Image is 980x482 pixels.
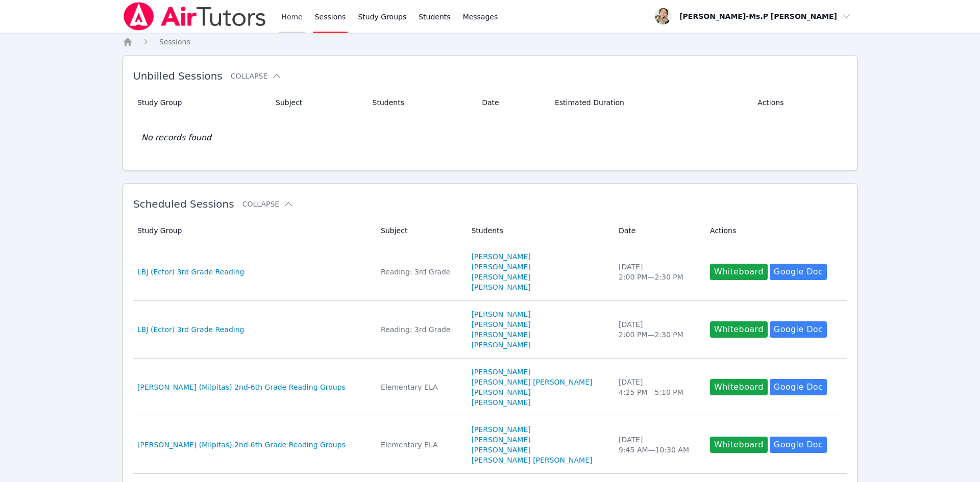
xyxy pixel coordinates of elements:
a: LBJ (Ector) 3rd Grade Reading [137,324,244,335]
tr: [PERSON_NAME] (Milpitas) 2nd-6th Grade Reading GroupsElementary ELA[PERSON_NAME][PERSON_NAME] [PE... [133,359,847,416]
span: Sessions [159,38,190,46]
a: [PERSON_NAME] [471,262,530,272]
div: [DATE] 2:00 PM — 2:30 PM [619,319,698,340]
div: [DATE] 9:45 AM — 10:30 AM [619,435,698,455]
span: Unbilled Sessions [133,70,223,82]
div: Elementary ELA [381,382,459,392]
th: Subject [269,90,366,115]
th: Date [612,218,704,243]
th: Students [366,90,476,115]
a: [PERSON_NAME] [471,424,530,435]
div: [DATE] 2:00 PM — 2:30 PM [619,262,698,282]
tr: [PERSON_NAME] (Milpitas) 2nd-6th Grade Reading GroupsElementary ELA[PERSON_NAME][PERSON_NAME][PER... [133,416,847,474]
th: Date [476,90,549,115]
a: [PERSON_NAME] [471,387,530,397]
a: [PERSON_NAME] [471,397,530,408]
a: [PERSON_NAME] (Milpitas) 2nd-6th Grade Reading Groups [137,382,346,392]
a: Google Doc [770,321,827,338]
a: [PERSON_NAME] [471,282,530,292]
a: LBJ (Ector) 3rd Grade Reading [137,267,244,277]
a: Google Doc [770,379,827,395]
a: [PERSON_NAME] [471,367,530,377]
button: Whiteboard [710,321,768,338]
button: Collapse [242,199,293,209]
button: Collapse [231,71,282,81]
div: Reading: 3rd Grade [381,267,459,277]
th: Study Group [133,90,269,115]
div: [DATE] 4:25 PM — 5:10 PM [619,377,698,397]
td: No records found [133,115,847,160]
tr: LBJ (Ector) 3rd Grade ReadingReading: 3rd Grade[PERSON_NAME][PERSON_NAME][PERSON_NAME][PERSON_NAM... [133,301,847,359]
a: Google Doc [770,264,827,280]
a: [PERSON_NAME] (Milpitas) 2nd-6th Grade Reading Groups [137,440,346,450]
span: Messages [463,12,498,22]
a: [PERSON_NAME] [471,329,530,340]
a: [PERSON_NAME] [471,319,530,329]
th: Actions [704,218,847,243]
a: [PERSON_NAME] [471,435,530,445]
button: Whiteboard [710,379,768,395]
a: [PERSON_NAME] [471,251,530,262]
span: Scheduled Sessions [133,198,234,210]
a: [PERSON_NAME] [471,272,530,282]
img: Air Tutors [122,2,267,31]
th: Subject [375,218,465,243]
a: [PERSON_NAME] [471,309,530,319]
a: [PERSON_NAME] [471,340,530,350]
a: [PERSON_NAME] [471,445,530,455]
button: Whiteboard [710,264,768,280]
div: Elementary ELA [381,440,459,450]
tr: LBJ (Ector) 3rd Grade ReadingReading: 3rd Grade[PERSON_NAME][PERSON_NAME][PERSON_NAME][PERSON_NAM... [133,243,847,301]
th: Study Group [133,218,375,243]
a: [PERSON_NAME] [PERSON_NAME] [471,455,592,465]
th: Students [465,218,612,243]
th: Actions [751,90,847,115]
nav: Breadcrumb [122,37,857,47]
button: Whiteboard [710,437,768,453]
a: Sessions [159,37,190,47]
th: Estimated Duration [549,90,751,115]
div: Reading: 3rd Grade [381,324,459,335]
a: [PERSON_NAME] [PERSON_NAME] [471,377,592,387]
a: Google Doc [770,437,827,453]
